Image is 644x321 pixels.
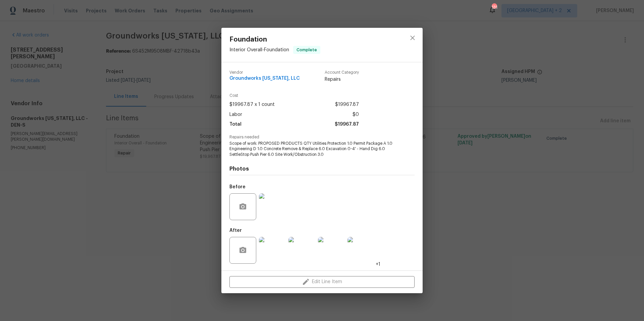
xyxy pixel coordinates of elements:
span: $19967.87 x 1 count [229,100,275,110]
span: $19967.87 [335,100,359,110]
span: Labor [229,110,242,120]
span: Scope of work: PROPOSED PRODUCTS QTY Utilities Protection 1.0 Permit Package A 1.0 Engineering D ... [229,141,396,157]
span: Cost [229,93,359,98]
span: +1 [376,261,380,268]
span: Total [229,120,241,129]
span: $19967.87 [335,120,359,129]
h5: Before [229,185,246,189]
div: 131 [492,4,496,11]
button: close [405,30,421,46]
span: Complete [294,47,320,53]
span: Foundation [229,36,320,43]
h4: Photos [229,166,415,172]
span: Groundworks [US_STATE], LLC [229,76,300,81]
h5: After [229,228,242,233]
span: Repairs needed [229,135,415,139]
span: Repairs [325,76,359,83]
span: Interior Overall - Foundation [229,48,289,52]
span: $0 [353,110,359,120]
span: Account Category [325,70,359,75]
span: Vendor [229,70,300,75]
